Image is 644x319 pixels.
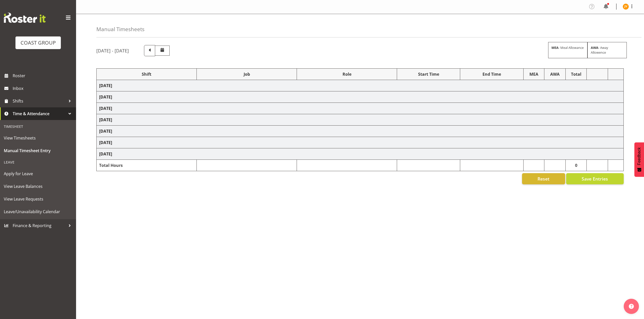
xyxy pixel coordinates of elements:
[13,72,74,79] span: Roster
[13,110,66,117] span: Time & Attendance
[96,26,145,32] h4: Manual Timesheets
[1,205,75,218] a: Leave/Unavailability Calendar
[1,157,75,167] div: Leave
[4,183,72,190] span: View Leave Balances
[4,170,72,177] span: Apply for Leave
[13,97,66,105] span: Shifts
[566,173,624,184] button: Save Entries
[587,42,627,58] div: - Away Allowence
[21,39,56,47] div: COAST GROUP
[97,126,624,137] td: [DATE]
[4,147,72,154] span: Manual Timesheet Entry
[97,91,624,103] td: [DATE]
[97,80,624,91] td: [DATE]
[97,103,624,114] td: [DATE]
[13,222,66,229] span: Finance & Reporting
[96,48,129,53] h5: [DATE] - [DATE]
[97,148,624,160] td: [DATE]
[97,137,624,148] td: [DATE]
[463,71,521,77] div: End Time
[13,85,74,92] span: Inbox
[568,71,584,77] div: Total
[1,193,75,205] a: View Leave Requests
[4,134,72,142] span: View Timesheets
[637,147,641,165] span: Feedback
[634,142,644,177] button: Feedback - Show survey
[299,71,394,77] div: Role
[629,304,634,309] img: help-xxl-2.png
[623,4,629,10] img: jorgelina-villar11067.jpg
[566,160,587,171] td: 0
[199,71,294,77] div: Job
[4,208,72,215] span: Leave/Unavailability Calendar
[97,160,197,171] td: Total Hours
[551,45,559,50] strong: MEA
[400,71,457,77] div: Start Time
[1,144,75,157] a: Manual Timesheet Entry
[547,71,563,77] div: AWA
[1,167,75,180] a: Apply for Leave
[1,121,75,132] div: Timesheet
[1,180,75,193] a: View Leave Balances
[97,114,624,126] td: [DATE]
[548,42,587,58] div: - Meal Allowance
[522,173,565,184] button: Reset
[582,175,608,182] span: Save Entries
[4,195,72,203] span: View Leave Requests
[526,71,542,77] div: MEA
[1,132,75,144] a: View Timesheets
[591,45,598,50] strong: AWA
[538,175,549,182] span: Reset
[4,13,46,23] img: Rosterit website logo
[99,71,194,77] div: Shift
